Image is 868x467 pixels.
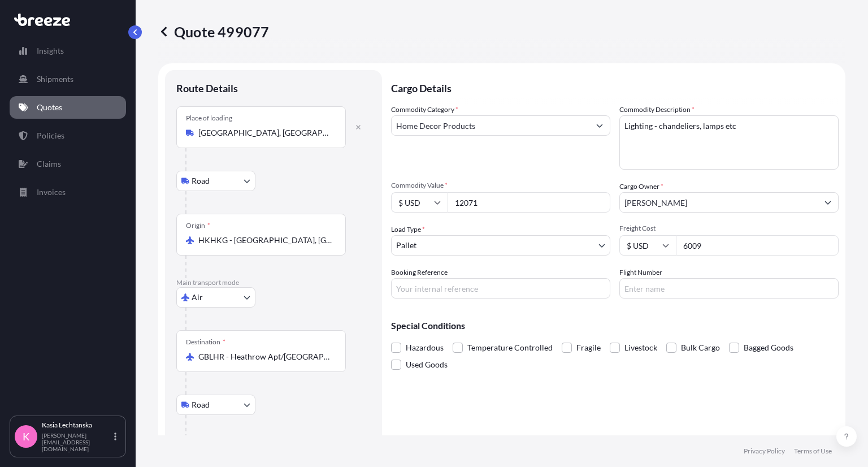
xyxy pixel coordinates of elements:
p: Cargo Details [391,70,839,104]
label: Commodity Description [619,104,695,115]
span: Road [192,399,210,410]
span: K [23,431,29,442]
p: Route Details [176,81,238,95]
a: Quotes [10,96,126,119]
span: Freight Cost [619,224,839,233]
input: Enter amount [676,235,839,256]
span: Load Type [391,224,425,235]
input: Your internal reference [391,278,610,299]
span: Hazardous [406,339,444,356]
span: Bulk Cargo [681,339,720,356]
p: Quote 499077 [158,23,269,41]
input: Enter name [619,278,839,299]
input: Destination [198,351,332,362]
a: Terms of Use [794,447,832,456]
input: Origin [198,235,332,246]
span: Fragile [576,339,601,356]
a: Shipments [10,68,126,90]
span: Temperature Controlled [467,339,553,356]
a: Insights [10,40,126,62]
button: Select transport [176,171,255,191]
span: Commodity Value [391,181,610,190]
label: Commodity Category [391,104,458,115]
p: Kasia Lechtanska [42,421,112,430]
p: Insights [37,45,64,57]
a: Privacy Policy [744,447,785,456]
button: Select transport [176,395,255,415]
span: Bagged Goods [744,339,793,356]
p: Shipments [37,73,73,85]
button: Pallet [391,235,610,256]
p: Main transport mode [176,278,371,287]
p: Claims [37,158,61,170]
p: Special Conditions [391,321,839,330]
a: Invoices [10,181,126,204]
div: Origin [186,221,210,230]
button: Show suggestions [589,115,610,136]
label: Booking Reference [391,267,448,278]
span: Air [192,292,203,303]
button: Show suggestions [818,192,838,213]
p: [PERSON_NAME][EMAIL_ADDRESS][DOMAIN_NAME] [42,432,112,452]
input: Select a commodity type [392,115,589,136]
span: Livestock [624,339,657,356]
p: Policies [37,130,64,141]
a: Policies [10,124,126,147]
input: Place of loading [198,127,332,139]
span: Pallet [396,240,416,251]
span: Used Goods [406,356,448,373]
label: Flight Number [619,267,662,278]
input: Full name [620,192,818,213]
p: Invoices [37,187,66,198]
span: Road [192,175,210,187]
div: Destination [186,338,225,347]
p: Quotes [37,102,62,113]
textarea: Lighting - chandeliers, lamps etc [619,115,839,170]
a: Claims [10,153,126,175]
button: Select transport [176,287,255,308]
div: Place of loading [186,114,232,123]
label: Cargo Owner [619,181,663,192]
input: Type amount [448,192,610,213]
